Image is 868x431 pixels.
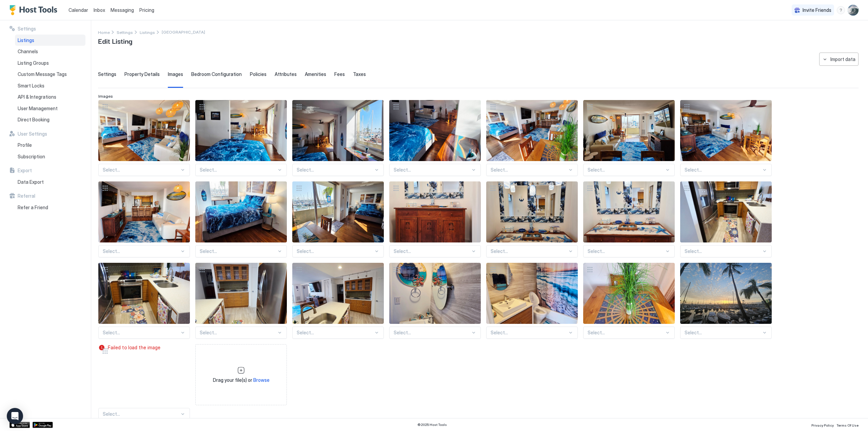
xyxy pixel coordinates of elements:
a: Messaging [111,6,134,14]
a: Listing Groups [15,57,85,69]
a: Smart Locks [15,80,85,92]
span: Invite Friends [803,7,831,13]
div: View image [389,181,481,242]
a: Subscription [15,151,85,162]
div: View image [486,181,578,242]
div: View image [583,181,675,242]
span: Direct Booking [18,117,50,123]
div: View image [292,263,384,324]
span: Smart Locks [18,83,44,89]
div: User profile [848,5,859,16]
span: Profile [18,142,32,148]
div: View image [292,181,384,242]
span: Images [168,71,183,77]
div: View image [98,100,190,161]
div: View image [389,263,481,324]
a: Profile [15,139,85,151]
a: Listings [15,35,85,46]
div: Breadcrumb [140,28,155,36]
span: Settings [117,30,133,35]
span: User Management [18,105,58,112]
span: Settings [98,71,116,77]
span: Browse [253,377,270,383]
a: Inbox [94,6,105,14]
span: Amenities [305,71,326,77]
span: Drag your file(s) or [213,377,270,383]
div: View image [195,263,287,324]
span: Channels [18,48,38,55]
a: Terms Of Use [836,421,859,428]
a: API & Integrations [15,91,85,103]
span: Listings [140,30,155,35]
a: Privacy Policy [811,421,834,428]
div: View image [680,100,772,161]
div: View image [583,263,675,324]
a: Listings [140,28,155,36]
span: Home [98,30,110,35]
a: Calendar [68,6,88,14]
span: Settings [18,26,36,32]
a: Direct Booking [15,114,85,125]
span: Policies [250,71,267,77]
div: View image [583,100,675,161]
div: Import data [830,56,855,63]
span: API & Integrations [18,94,56,100]
a: Refer a Friend [15,202,85,213]
a: App Store [9,422,30,428]
span: Data Export [18,179,44,185]
div: View image [680,181,772,242]
div: View image [486,100,578,161]
a: Custom Message Tags [15,68,85,80]
span: © 2025 Host Tools [417,423,447,427]
div: Breadcrumb [98,28,110,36]
span: Refer a Friend [18,204,48,211]
span: Edit Listing [98,36,132,46]
a: Host Tools Logo [9,5,60,15]
div: Breadcrumb [117,28,133,36]
div: View image [486,263,578,324]
span: Listing Groups [18,60,49,66]
span: Messaging [111,7,134,13]
span: Property Details [124,71,160,77]
span: Pricing [139,7,154,13]
span: Breadcrumb [162,30,205,35]
span: Fees [334,71,345,77]
a: Settings [117,28,133,36]
div: View image [389,100,481,161]
span: Terms Of Use [836,423,859,427]
span: Calendar [68,7,88,13]
span: Images [98,94,113,99]
span: Listings [18,37,34,43]
a: Data Export [15,176,85,188]
div: View image [195,100,287,161]
span: Export [18,168,32,174]
span: Failed to load the image [108,345,187,351]
span: Bedroom Configuration [191,71,242,77]
div: View image [195,181,287,242]
a: User Management [15,103,85,114]
span: Referral [18,193,35,199]
span: Inbox [94,7,105,13]
a: Channels [15,46,85,57]
button: Import data [819,53,859,66]
span: Attributes [275,71,297,77]
div: View image [292,100,384,161]
div: View image [680,263,772,324]
div: View image [98,181,190,242]
span: Subscription [18,154,45,160]
a: Home [98,28,110,36]
div: menu [837,6,845,14]
span: Privacy Policy [811,423,834,427]
div: Open Intercom Messenger [7,408,23,424]
span: User Settings [18,131,47,137]
div: View image [98,263,190,324]
a: Google Play Store [33,422,53,428]
span: Custom Message Tags [18,71,67,77]
span: Taxes [353,71,366,77]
